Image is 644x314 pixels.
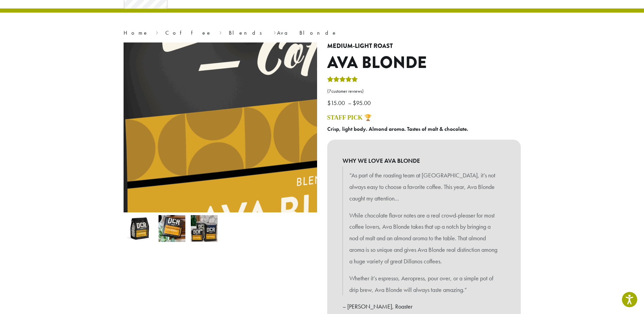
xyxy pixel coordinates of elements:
[349,210,499,267] p: While chocolate flavor notes are a real crowd-pleaser for most coffee lovers, Ava Blonde takes th...
[124,29,521,37] nav: Breadcrumb
[327,125,468,133] b: Crisp, light body. Almond aroma. Tastes of malt & chocolate.
[343,155,505,167] b: WHY WE LOVE AVA BLONDE
[353,99,356,107] span: $
[353,99,372,107] bdi: 95.00
[327,75,358,86] div: Rated 5.00 out of 5
[274,27,276,37] span: ›
[124,29,149,36] a: Home
[126,215,153,242] img: Ava Blonde
[343,301,505,312] p: – [PERSON_NAME], Roaster
[327,114,372,121] a: STAFF PICK 🏆
[327,99,347,107] bdi: 15.00
[229,29,266,36] a: Blends
[219,27,222,37] span: ›
[159,215,185,242] img: Ava Blonde - Image 2
[327,53,521,73] h1: Ava Blonde
[191,215,218,242] img: Ava Blonde - Image 3
[165,29,212,36] a: Coffee
[349,170,499,204] p: “As part of the roasting team at [GEOGRAPHIC_DATA], it’s not always easy to choose a favorite cof...
[327,99,331,107] span: $
[329,88,331,94] span: 7
[327,88,521,95] a: (7customer reviews)
[349,273,499,296] p: Whether it’s espresso, Aeropress, pour over, or a simple pot of drip brew, Ava Blonde will always...
[156,27,158,37] span: ›
[348,99,351,107] span: –
[327,42,521,50] h4: Medium-Light Roast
